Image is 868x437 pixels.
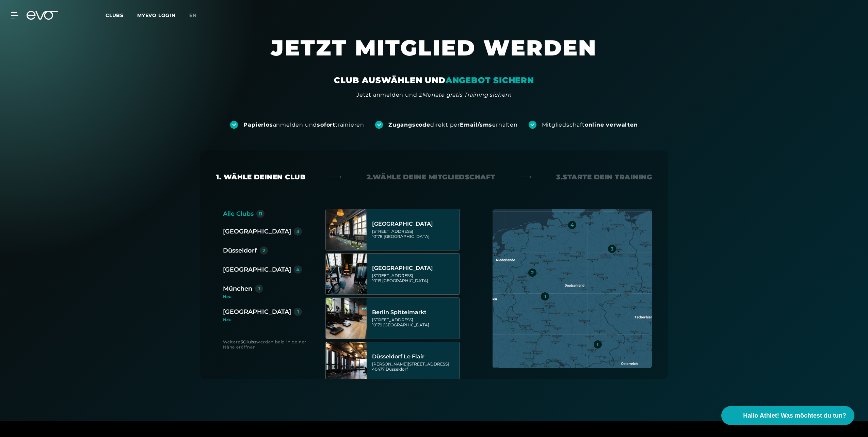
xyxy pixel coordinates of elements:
span: en [189,12,197,18]
a: en [189,12,205,19]
div: anmelden und trainieren [243,121,364,129]
div: 4 [570,223,574,227]
img: Berlin Spittelmarkt [326,298,367,339]
div: Düsseldorf Le Flair [372,353,457,360]
div: [STREET_ADDRESS] 10119 [GEOGRAPHIC_DATA] [372,273,457,283]
div: Neu [223,295,307,299]
div: direkt per erhalten [388,121,517,129]
a: MYEVO LOGIN [137,12,176,18]
div: Berlin Spittelmarkt [372,309,457,316]
div: 11 [259,211,262,216]
div: Alle Clubs [223,209,254,218]
div: 1 [544,294,546,299]
strong: Clubs [243,339,256,344]
strong: Zugangscode [388,122,430,128]
div: 3 [296,229,299,234]
div: Mitgliedschaft [542,121,638,129]
div: Düsseldorf [223,246,257,255]
h1: JETZT MITGLIED WERDEN [230,34,638,75]
div: 1 [597,342,598,347]
strong: Papierlos [243,122,273,128]
span: Hallo Athlet! Was möchtest du tun? [743,411,846,420]
div: 1 [297,309,299,314]
div: CLUB AUSWÄHLEN UND [334,75,534,86]
div: 2 [262,248,265,253]
div: [PERSON_NAME][STREET_ADDRESS] 40477 Düsseldorf [372,361,457,372]
em: Monate gratis Training sichern [422,92,512,98]
div: [GEOGRAPHIC_DATA] [223,307,291,317]
strong: sofort [317,122,335,128]
div: [GEOGRAPHIC_DATA] [223,265,291,274]
span: Clubs [106,12,124,18]
em: ANGEBOT SICHERN [446,75,534,85]
div: Jetzt anmelden und 2 [356,91,512,99]
img: Berlin Alexanderplatz [326,209,367,250]
div: Weitere werden bald in deiner Nähe eröffnen [223,339,312,350]
div: [STREET_ADDRESS] 10178 [GEOGRAPHIC_DATA] [372,229,457,239]
button: Hallo Athlet! Was möchtest du tun? [721,406,854,425]
div: Neu [223,318,302,322]
div: 4 [296,267,300,272]
div: 3 [611,246,613,251]
img: map [493,209,652,368]
div: 2 [531,270,534,275]
a: Clubs [106,12,137,18]
strong: Email/sms [460,122,492,128]
div: 2. Wähle deine Mitgliedschaft [367,172,495,182]
div: [STREET_ADDRESS] 10179 [GEOGRAPHIC_DATA] [372,317,457,327]
div: [GEOGRAPHIC_DATA] [372,221,457,227]
div: 3. Starte dein Training [556,172,652,182]
strong: online verwalten [585,122,638,128]
div: 1 [258,286,260,291]
div: München [223,284,252,293]
img: Düsseldorf Le Flair [326,342,367,383]
div: [GEOGRAPHIC_DATA] [223,227,291,236]
strong: 3 [241,339,243,344]
div: 1. Wähle deinen Club [216,172,305,182]
img: Berlin Rosenthaler Platz [326,254,367,294]
div: [GEOGRAPHIC_DATA] [372,265,457,272]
